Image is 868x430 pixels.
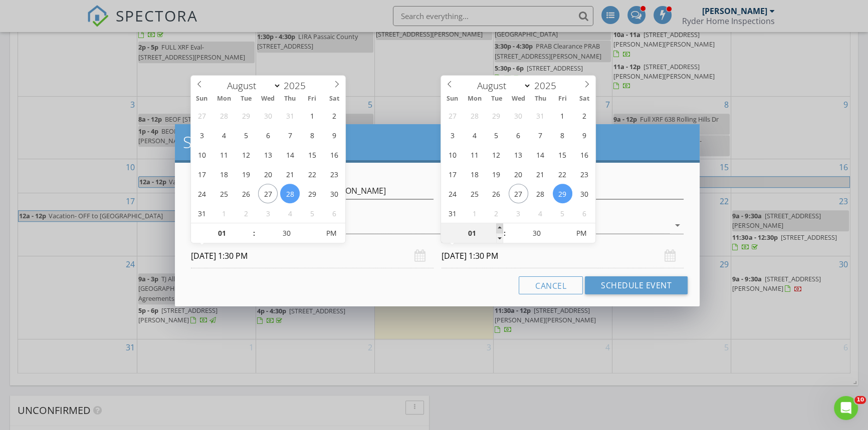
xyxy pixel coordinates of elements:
[531,79,564,92] input: Year
[317,223,345,243] span: Click to toggle
[258,184,278,203] span: August 27, 2025
[441,96,463,102] span: Sun
[443,184,462,203] span: August 24, 2025
[465,184,484,203] span: August 25, 2025
[443,203,462,223] span: August 31, 2025
[257,96,279,102] span: Wed
[192,145,211,164] span: August 10, 2025
[192,125,211,145] span: August 3, 2025
[585,276,688,294] button: Schedule Event
[324,125,344,145] span: August 9, 2025
[465,106,484,125] span: July 28, 2025
[465,125,484,145] span: August 4, 2025
[854,396,866,404] span: 10
[302,164,322,184] span: August 22, 2025
[302,184,322,203] span: August 29, 2025
[192,203,211,223] span: August 31, 2025
[575,203,594,223] span: September 6, 2025
[279,96,301,102] span: Thu
[236,145,256,164] span: August 12, 2025
[487,164,506,184] span: August 19, 2025
[324,106,344,125] span: August 2, 2025
[553,203,572,223] span: September 5, 2025
[531,106,550,125] span: July 31, 2025
[531,145,550,164] span: August 14, 2025
[553,184,572,203] span: August 29, 2025
[192,184,211,203] span: August 24, 2025
[214,184,234,203] span: August 25, 2025
[236,164,256,184] span: August 19, 2025
[509,203,528,223] span: September 3, 2025
[503,223,506,243] span: :
[302,145,322,164] span: August 15, 2025
[551,96,573,102] span: Fri
[281,79,314,92] input: Year
[280,164,300,184] span: August 21, 2025
[214,164,234,184] span: August 18, 2025
[191,96,213,102] span: Sun
[214,125,234,145] span: August 4, 2025
[302,203,322,223] span: September 5, 2025
[509,106,528,125] span: July 30, 2025
[507,96,529,102] span: Wed
[280,184,300,203] span: August 28, 2025
[553,125,572,145] span: August 8, 2025
[236,125,256,145] span: August 5, 2025
[258,125,278,145] span: August 6, 2025
[192,106,211,125] span: July 27, 2025
[235,96,257,102] span: Tue
[487,203,506,223] span: September 2, 2025
[509,184,528,203] span: August 27, 2025
[324,164,344,184] span: August 23, 2025
[443,106,462,125] span: July 27, 2025
[280,145,300,164] span: August 14, 2025
[487,145,506,164] span: August 12, 2025
[672,219,684,231] i: arrow_drop_down
[258,164,278,184] span: August 20, 2025
[531,125,550,145] span: August 7, 2025
[509,125,528,145] span: August 6, 2025
[834,396,858,420] iframe: Intercom live chat
[253,223,256,243] span: :
[183,132,692,152] h2: Schedule Event
[192,164,211,184] span: August 17, 2025
[280,125,300,145] span: August 7, 2025
[324,145,344,164] span: August 16, 2025
[324,184,344,203] span: August 30, 2025
[214,203,234,223] span: September 1, 2025
[324,203,344,223] span: September 6, 2025
[214,106,234,125] span: July 28, 2025
[575,106,594,125] span: August 2, 2025
[553,164,572,184] span: August 22, 2025
[280,203,300,223] span: September 4, 2025
[465,164,484,184] span: August 18, 2025
[258,106,278,125] span: July 30, 2025
[531,164,550,184] span: August 21, 2025
[575,145,594,164] span: August 16, 2025
[443,125,462,145] span: August 3, 2025
[575,164,594,184] span: August 23, 2025
[443,145,462,164] span: August 10, 2025
[301,96,323,102] span: Fri
[519,276,583,294] button: Cancel
[568,223,595,243] span: Click to toggle
[553,106,572,125] span: August 1, 2025
[529,96,551,102] span: Thu
[258,203,278,223] span: September 3, 2025
[509,164,528,184] span: August 20, 2025
[509,145,528,164] span: August 13, 2025
[487,184,506,203] span: August 26, 2025
[258,145,278,164] span: August 13, 2025
[280,106,300,125] span: July 31, 2025
[487,106,506,125] span: July 29, 2025
[531,184,550,203] span: August 28, 2025
[323,96,345,102] span: Sat
[485,96,507,102] span: Tue
[463,96,485,102] span: Mon
[442,244,684,268] input: Select date
[236,184,256,203] span: August 26, 2025
[531,203,550,223] span: September 4, 2025
[236,106,256,125] span: July 29, 2025
[553,145,572,164] span: August 15, 2025
[191,244,433,268] input: Select date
